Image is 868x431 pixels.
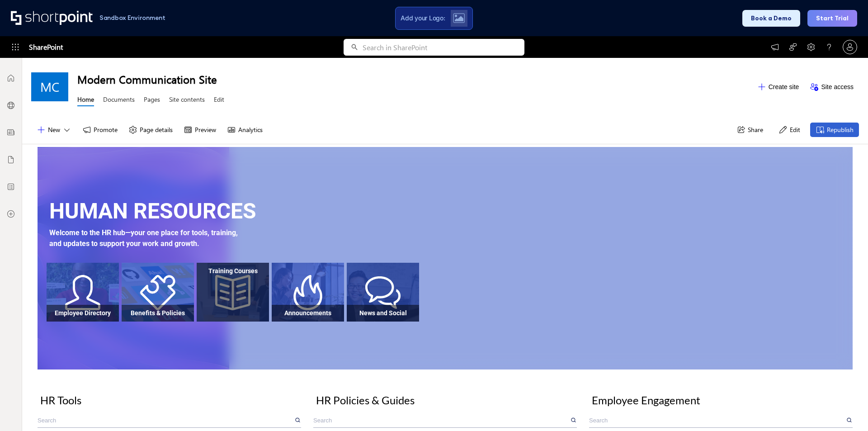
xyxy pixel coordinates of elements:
span: HR Policies & Guides [316,393,415,407]
a: Pages [144,95,160,106]
iframe: Chat Widget [705,326,868,431]
button: Analytics [222,123,268,137]
button: Promote [77,123,123,137]
span: HUMAN RESOURCES [49,198,256,224]
span: MC [40,80,59,94]
button: Start Trial [807,10,857,27]
div: Announcements [274,309,342,317]
button: Create site [752,80,805,94]
input: Search [589,413,845,427]
div: Employee Directory [49,309,117,317]
a: Home [77,95,94,106]
span: Employee Engagement [592,393,700,407]
span: Welcome to the HR hub—your one place for tools, training, [49,228,238,237]
span: SharePoint [29,36,63,58]
input: Search [313,413,569,427]
a: Employee Directory [47,263,119,322]
button: Edit [773,123,806,137]
span: HR Tools [40,393,81,407]
a: News and Social [347,263,419,322]
a: Edit [214,95,224,106]
button: Site access [804,80,859,94]
div: News and Social [349,309,417,317]
button: Republish [810,123,859,137]
button: New [31,123,77,137]
button: Share [731,123,769,137]
button: Book a Demo [742,10,800,27]
div: Benefits & Policies [124,309,192,317]
a: Training Courses [197,263,269,322]
a: Announcements [272,263,344,322]
input: Search [38,413,293,427]
img: Upload logo [453,13,465,23]
div: Training Courses [199,267,267,275]
a: Documents [103,95,135,106]
a: Benefits & Policies [122,263,194,322]
input: Search in SharePoint [363,39,524,56]
button: Preview [178,123,222,137]
span: Add your Logo: [401,14,445,22]
h1: Sandbox Environment [99,15,165,20]
a: Site contents [169,95,205,106]
span: and updates to support your work and growth. [49,239,199,248]
button: Page details [123,123,178,137]
h1: Modern Communication Site [77,72,752,86]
